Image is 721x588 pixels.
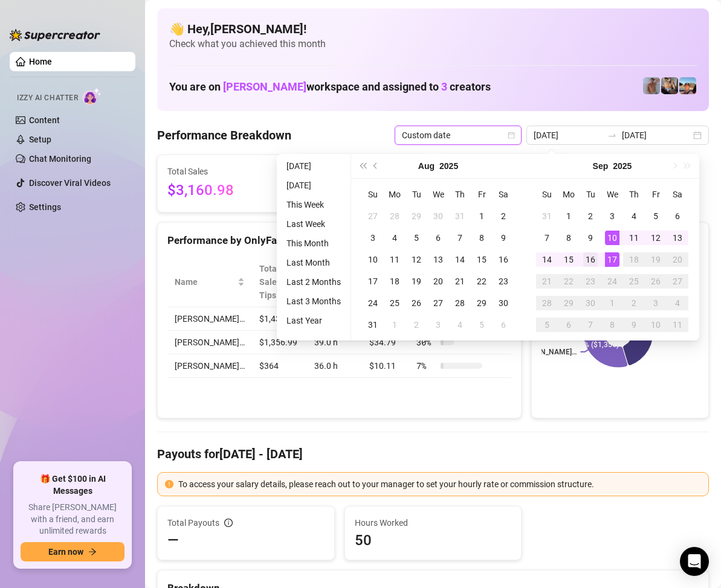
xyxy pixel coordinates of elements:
[601,249,623,270] td: 2025-09-17
[366,252,380,267] div: 10
[29,178,111,188] a: Discover Viral Videos
[623,205,645,227] td: 2025-09-04
[493,205,514,227] td: 2025-08-02
[623,270,645,292] td: 2025-09-25
[648,274,663,289] div: 26
[536,270,558,292] td: 2025-09-21
[362,314,384,336] td: 2025-08-31
[431,296,445,310] div: 27
[409,252,424,267] div: 12
[536,249,558,270] td: 2025-09-14
[496,209,511,223] div: 2
[580,270,601,292] td: 2025-09-23
[493,249,514,270] td: 2025-08-16
[29,202,61,212] a: Settings
[449,184,471,205] th: Th
[224,519,233,527] span: info-circle
[561,274,576,289] div: 22
[406,205,427,227] td: 2025-07-29
[536,314,558,336] td: 2025-10-05
[536,184,558,205] th: Su
[453,252,467,267] div: 14
[366,318,380,332] div: 31
[534,129,603,142] input: Start date
[355,531,512,550] span: 50
[558,292,580,314] td: 2025-09-29
[580,227,601,249] td: 2025-09-09
[471,270,493,292] td: 2025-08-22
[558,270,580,292] td: 2025-09-22
[471,249,493,270] td: 2025-08-15
[384,249,406,270] td: 2025-08-11
[387,318,402,332] div: 1
[362,292,384,314] td: 2025-08-24
[645,249,667,270] td: 2025-09-19
[355,516,512,529] span: Hours Worked
[167,257,252,307] th: Name
[282,197,346,212] li: This Week
[307,354,363,378] td: 36.0 h
[474,296,489,310] div: 29
[431,274,445,289] div: 20
[667,227,688,249] td: 2025-09-13
[670,231,685,245] div: 13
[431,209,445,223] div: 30
[648,209,663,223] div: 5
[366,274,380,289] div: 17
[21,542,124,561] button: Earn nowarrow-right
[493,227,514,249] td: 2025-08-09
[493,184,514,205] th: Sa
[558,227,580,249] td: 2025-09-08
[561,318,576,332] div: 6
[409,209,424,223] div: 29
[29,135,51,144] a: Setup
[427,270,449,292] td: 2025-08-20
[613,154,632,178] button: Choose a year
[517,348,577,356] text: [PERSON_NAME]…
[496,318,511,332] div: 6
[167,531,179,550] span: —
[493,292,514,314] td: 2025-08-30
[623,292,645,314] td: 2025-10-02
[601,184,623,205] th: We
[453,296,467,310] div: 28
[540,274,554,289] div: 21
[252,354,307,378] td: $364
[667,205,688,227] td: 2025-09-06
[580,184,601,205] th: Tu
[427,292,449,314] td: 2025-08-27
[667,270,688,292] td: 2025-09-27
[439,154,458,178] button: Choose a year
[605,274,619,289] div: 24
[667,292,688,314] td: 2025-10-04
[627,318,641,332] div: 9
[540,296,554,310] div: 28
[384,292,406,314] td: 2025-08-25
[558,249,580,270] td: 2025-09-15
[648,252,663,267] div: 19
[561,231,576,245] div: 8
[536,205,558,227] td: 2025-08-31
[167,165,277,178] span: Total Sales
[661,77,678,94] img: George
[406,249,427,270] td: 2025-08-12
[622,129,691,142] input: End date
[449,314,471,336] td: 2025-09-04
[362,331,409,354] td: $34.79
[605,231,619,245] div: 10
[427,205,449,227] td: 2025-07-30
[453,209,467,223] div: 31
[157,127,291,144] h4: Performance Breakdown
[580,249,601,270] td: 2025-09-16
[627,209,641,223] div: 4
[307,331,363,354] td: 39.0 h
[409,231,424,245] div: 5
[496,231,511,245] div: 9
[282,313,346,328] li: Last Year
[593,154,609,178] button: Choose a month
[580,205,601,227] td: 2025-09-02
[384,270,406,292] td: 2025-08-18
[167,331,252,354] td: [PERSON_NAME]…
[471,227,493,249] td: 2025-08-08
[282,255,346,270] li: Last Month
